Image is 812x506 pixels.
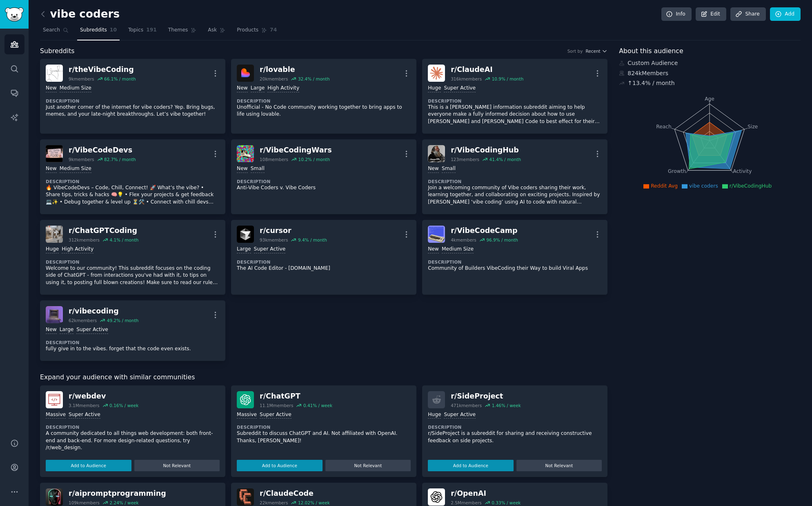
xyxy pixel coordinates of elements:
a: VibeCodeCampr/VibeCodeCamp4kmembers96.9% / monthNewMedium SizeDescriptionCommunity of Builders Vi... [422,220,607,295]
div: 20k members [260,76,288,82]
div: r/ VibeCodingWars [260,145,332,155]
p: The AI Code Editor - [DOMAIN_NAME] [237,265,411,272]
div: High Activity [62,246,93,253]
a: VibeCodingWarsr/VibeCodingWars108members10.2% / monthNewSmallDescriptionAnti-Vibe Coders v. Vibe ... [231,139,416,214]
span: 74 [270,27,277,34]
div: r/ VibeCodingHub [451,145,521,155]
dt: Description [46,179,220,184]
div: New [428,246,439,253]
span: Search [43,27,60,34]
a: Topics191 [125,24,160,40]
div: 12.02 % / week [298,500,330,506]
span: Products [237,27,258,34]
img: VibeCodingHub [428,145,445,162]
span: Subreddits [40,46,75,56]
button: Recent [585,48,607,54]
p: A community dedicated to all things web development: both front-end and back-end. For more design... [46,430,220,452]
a: Info [661,7,692,21]
tspan: Size [747,123,758,129]
div: 824k Members [619,69,801,78]
a: Themes [165,24,200,40]
div: 123 members [451,157,479,162]
button: Not Relevant [516,460,602,471]
a: Search [40,24,71,40]
div: 49.2 % / month [107,318,139,323]
a: cursorr/cursor93kmembers9.4% / monthLargeSuper ActiveDescriptionThe AI Code Editor - [DOMAIN_NAME] [231,220,416,295]
div: Large [60,326,73,334]
span: Topics [128,27,143,34]
div: 22k members [260,500,288,506]
img: ChatGPT [237,391,254,408]
div: 0.41 % / week [303,403,332,408]
tspan: Growth [668,168,686,174]
div: r/ SideProject [451,391,521,401]
div: Super Active [69,411,100,419]
div: r/ theVibeCoding [69,65,136,75]
button: Not Relevant [134,460,220,471]
dt: Description [46,340,220,345]
span: 10 [110,27,117,34]
span: Reddit Avg [651,183,678,189]
img: aipromptprogramming [46,488,63,506]
span: Expand your audience with similar communities [40,372,195,383]
div: r/ VibeCodeDevs [69,145,136,155]
div: Custom Audience [619,59,801,67]
button: Add to Audience [428,460,514,471]
p: Community of Builders VibeCoding their Way to build Viral Apps [428,265,602,272]
div: r/ cursor [260,226,327,236]
div: 10.9 % / month [492,76,524,82]
div: r/ OpenAI [451,488,521,499]
dt: Description [428,259,602,265]
img: theVibeCoding [46,65,63,82]
dt: Description [428,179,602,184]
div: 9k members [69,76,94,82]
img: webdev [46,391,63,408]
div: Medium Size [60,165,91,173]
span: Themes [168,27,188,34]
div: r/ VibeCodeCamp [451,226,518,236]
a: Ask [205,24,228,40]
div: Massive [237,411,257,419]
div: New [46,85,57,92]
div: 66.1 % / month [104,76,136,82]
span: 191 [146,27,157,34]
dt: Description [237,259,411,265]
div: Super Active [444,411,476,419]
div: 471k members [451,403,482,408]
tspan: Reach [656,123,672,129]
div: New [428,165,439,173]
tspan: Age [705,96,714,102]
div: 9k members [69,157,94,162]
button: Not Relevant [325,460,411,471]
dt: Description [237,179,411,184]
p: 🔥 VibeCodeDevs – Code, Chill, Connect! 🚀 What’s the vibe? • Share tips, tricks & hacks 🧠💡 • Flex ... [46,184,220,206]
a: lovabler/lovable20kmembers32.4% / monthNewLargeHigh ActivityDescriptionUnofficial - No Code commu... [231,59,416,134]
div: High Activity [267,85,299,92]
div: 11.1M members [260,403,293,408]
a: ChatGPTCodingr/ChatGPTCoding312kmembers4.1% / monthHugeHigh ActivityDescriptionWelcome to our com... [40,220,225,295]
a: ClaudeAIr/ClaudeAI316kmembers10.9% / monthHugeSuper ActiveDescriptionThis is a [PERSON_NAME] info... [422,59,607,134]
div: 316k members [451,76,482,82]
span: About this audience [619,46,683,56]
p: Subreddit to discuss ChatGPT and AI. Not affiliated with OpenAI. Thanks, [PERSON_NAME]! [237,430,411,444]
div: r/ ChatGPTCoding [69,226,138,236]
div: Large [251,85,265,92]
div: Sort by [567,48,583,54]
button: Add to Audience [46,460,131,471]
div: 312k members [69,237,100,243]
div: Super Active [254,246,286,253]
div: Huge [428,411,441,419]
div: r/ lovable [260,65,329,75]
div: Super Active [76,326,108,334]
dt: Description [46,424,220,430]
tspan: Activity [733,168,752,174]
div: Super Active [260,411,291,419]
dt: Description [46,98,220,104]
div: 3.1M members [69,403,100,408]
p: This is a [PERSON_NAME] information subreddit aiming to help everyone make a fully informed decis... [428,104,602,125]
div: Small [251,165,265,173]
img: VibeCodeDevs [46,145,63,162]
dt: Description [428,424,602,430]
div: Huge [46,246,59,253]
img: ChatGPTCoding [46,226,63,243]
